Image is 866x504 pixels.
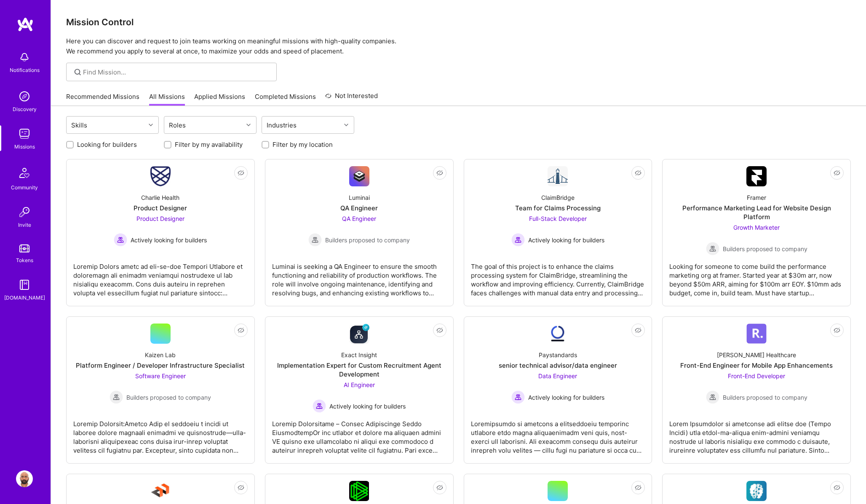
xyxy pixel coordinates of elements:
input: Find Mission... [83,68,270,77]
img: Community [14,163,35,183]
img: Company Logo [548,324,568,344]
i: icon EyeClosed [436,327,443,334]
img: Company Logo [150,481,171,501]
img: Builders proposed to company [706,242,719,255]
div: Performance Marketing Lead for Website Design Platform [669,204,844,221]
img: Builders proposed to company [308,233,322,247]
a: Company LogoLuminaiQA EngineerQA Engineer Builders proposed to companyBuilders proposed to compan... [272,166,446,299]
div: Looking for someone to come build the performance marketing org at framer. Started year at $30m a... [669,255,844,297]
img: guide book [16,276,33,293]
div: Discovery [13,105,37,114]
div: Community [11,183,38,192]
img: Company Logo [150,166,171,186]
a: Completed Missions [255,92,316,106]
i: icon EyeClosed [834,484,840,491]
div: Luminai is seeking a QA Engineer to ensure the smooth functioning and reliability of production w... [272,255,446,297]
span: QA Engineer [342,215,376,222]
div: ClaimBridge [541,193,575,202]
i: icon EyeClosed [635,484,641,491]
span: Actively looking for builders [329,402,406,411]
img: User Avatar [16,470,33,487]
div: Industries [265,119,299,131]
div: Loremip Dolorsit:Ametco Adip el seddoeiu t incidi ut laboree dolore magnaali enimadmi ve quisnost... [73,413,248,455]
img: Company Logo [746,324,767,344]
div: [DOMAIN_NAME] [4,293,45,302]
div: Exact Insight [341,350,377,359]
div: Kaizen Lab [145,350,176,359]
i: icon SearchGrey [73,67,83,77]
i: icon EyeClosed [834,327,840,334]
div: Framer [747,193,766,202]
div: Loremip Dolorsitame – Consec Adipiscinge Seddo EiusmodtempOr inc utlabor et dolore ma aliquaen ad... [272,413,446,455]
div: Notifications [10,66,40,74]
div: Tokens [16,256,33,265]
span: Actively looking for builders [131,236,207,244]
span: Data Engineer [538,372,577,379]
a: Not Interested [325,91,378,106]
img: logo [17,17,34,32]
img: Company Logo [746,166,767,186]
span: Front-End Developer [728,372,785,379]
div: The goal of this project is to enhance the claims processing system for ClaimBridge, streamlining... [471,255,645,297]
i: icon EyeClosed [436,170,443,176]
span: AI Engineer [344,381,375,388]
i: icon Chevron [344,123,348,127]
div: Paystandards [539,350,577,359]
p: Here you can discover and request to join teams working on meaningful missions with high-quality ... [66,36,851,56]
div: Luminai [349,193,370,202]
div: QA Engineer [340,204,378,212]
img: Builders proposed to company [110,390,123,404]
span: Full-Stack Developer [529,215,587,222]
div: Roles [167,119,188,131]
i: icon Chevron [149,123,153,127]
a: Company LogoPaystandardssenior technical advisor/data engineerData Engineer Actively looking for ... [471,324,645,456]
div: Front-End Engineer for Mobile App Enhancements [680,361,833,370]
img: Actively looking for builders [313,399,326,413]
a: Company LogoCharlie HealthProduct DesignerProduct Designer Actively looking for buildersActively ... [73,166,248,299]
i: icon EyeClosed [635,170,641,176]
img: Company Logo [349,324,369,344]
a: Applied Missions [194,92,245,106]
div: Charlie Health [141,193,179,202]
i: icon EyeClosed [238,327,244,334]
img: bell [16,49,33,66]
span: Actively looking for builders [528,236,604,244]
div: Lorem Ipsumdolor si ametconse adi elitse doe (Tempo Incidi) utla etdol-ma-aliqua enim-admini veni... [669,413,844,455]
label: Filter by my location [273,140,333,149]
img: Actively looking for builders [511,233,525,247]
div: Team for Claims Processing [515,204,601,212]
span: Product Designer [136,215,184,222]
label: Filter by my availability [175,140,243,149]
i: icon EyeClosed [238,484,244,491]
i: icon EyeClosed [834,170,840,176]
div: Product Designer [134,204,187,212]
label: Looking for builders [77,140,137,149]
img: Company Logo [349,166,369,186]
span: Builders proposed to company [723,393,807,402]
div: [PERSON_NAME] Healthcare [717,350,796,359]
span: Builders proposed to company [126,393,211,402]
img: Company Logo [548,166,568,186]
i: icon EyeClosed [635,327,641,334]
div: senior technical advisor/data engineer [499,361,617,370]
a: Recommended Missions [66,92,139,106]
div: Invite [18,220,31,229]
div: Skills [69,119,89,131]
a: User Avatar [14,470,35,487]
img: teamwork [16,125,33,142]
h3: Mission Control [66,17,851,27]
a: Kaizen LabPlatform Engineer / Developer Infrastructure SpecialistSoftware Engineer Builders propo... [73,324,248,456]
i: icon EyeClosed [436,484,443,491]
img: Company Logo [349,481,369,501]
a: All Missions [149,92,185,106]
a: Company LogoFramerPerformance Marketing Lead for Website Design PlatformGrowth Marketer Builders ... [669,166,844,299]
div: Platform Engineer / Developer Infrastructure Specialist [76,361,245,370]
div: Implementation Expert for Custom Recruitment Agent Development [272,361,446,379]
img: Actively looking for builders [511,390,525,404]
span: Software Engineer [135,372,186,379]
img: Actively looking for builders [114,233,127,247]
a: Company Logo[PERSON_NAME] HealthcareFront-End Engineer for Mobile App EnhancementsFront-End Devel... [669,324,844,456]
a: Company LogoExact InsightImplementation Expert for Custom Recruitment Agent DevelopmentAI Enginee... [272,324,446,456]
span: Builders proposed to company [325,236,410,244]
div: Loremipsumdo si ametcons a elitseddoeiu temporinc utlabore etdo magna aliquaenimadm veni quis, no... [471,413,645,455]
